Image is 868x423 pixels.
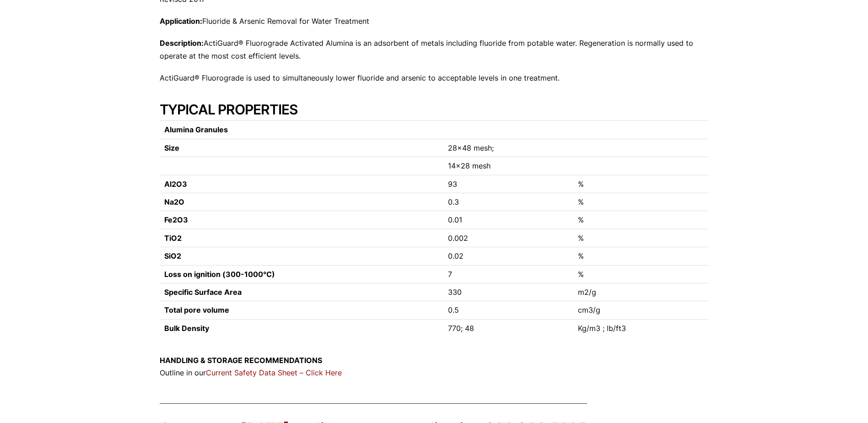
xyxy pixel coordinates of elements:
[164,233,182,243] strong: TiO2
[573,211,709,229] td: %
[573,301,709,319] td: cm3/g
[164,270,275,279] strong: Loss on ignition (300-1000°C)
[160,356,322,365] strong: HANDLING & STORAGE RECOMMENDATIONS
[573,229,709,247] td: %
[443,283,573,301] td: 330
[164,305,229,315] strong: Total pore volume
[443,157,573,175] td: 14×28 mesh
[164,125,228,134] strong: Alumina Granules
[443,229,573,247] td: 0.002
[164,143,179,152] strong: Size
[160,101,709,118] h2: TYPICAL PROPERTIES
[573,247,709,265] td: %
[443,301,573,319] td: 0.5
[160,37,709,62] p: ActiGuard® Fluorograde Activated Alumina is an adsorbent of metals including fluoride from potabl...
[573,283,709,301] td: m2/g
[164,287,242,297] b: Specific Surface Area
[160,16,202,26] strong: Application:
[443,193,573,211] td: 0.3
[206,368,342,377] a: Current Safety Data Sheet – Click Here
[573,265,709,283] td: %
[164,324,209,333] strong: Bulk Density
[164,197,184,206] strong: Na2O
[164,251,181,260] strong: SiO2
[573,175,709,193] td: %
[160,72,709,84] p: ActiGuard® Fluorograde is used to simultaneously lower fluoride and arsenic to acceptable levels ...
[443,211,573,229] td: 0.01
[443,175,573,193] td: 93
[443,247,573,265] td: 0.02
[573,319,709,337] td: Kg/m3 ; lb/ft3
[160,15,709,27] p: Fluoride & Arsenic Removal for Water Treatment
[160,38,204,48] strong: Description:
[443,139,573,157] td: 28×48 mesh;
[164,179,187,189] strong: Al2O3
[164,215,188,224] strong: Fe2O3
[160,354,709,379] p: Outline in our
[443,265,573,283] td: 7
[443,319,573,337] td: 770; 48
[573,193,709,211] td: %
